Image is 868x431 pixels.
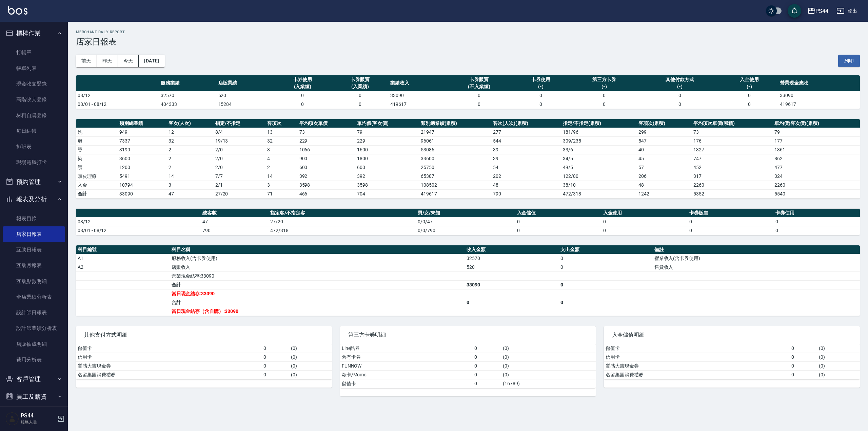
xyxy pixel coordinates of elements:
[262,370,289,379] td: 0
[3,388,65,406] button: 員工及薪資
[692,189,773,198] td: 5352
[76,154,118,163] td: 染
[817,370,860,379] td: ( 0 )
[692,154,773,163] td: 747
[217,91,274,100] td: 520
[3,289,65,305] a: 全店業績分析表
[773,128,860,136] td: 79
[465,263,559,271] td: 520
[778,75,860,91] th: 營業現金應收
[3,211,65,226] a: 報表目錄
[559,254,653,263] td: 0
[692,119,773,128] th: 平均項次單價(累積)
[3,154,65,170] a: 現場電腦打卡
[604,370,790,379] td: 名留集團消費禮券
[76,37,860,46] h3: 店家日報表
[692,181,773,189] td: 2260
[76,119,860,199] table: a dense table
[214,154,266,163] td: 2 / 0
[214,189,266,198] td: 27/20
[159,91,216,100] td: 32570
[167,163,213,172] td: 2
[355,172,419,181] td: 392
[692,163,773,172] td: 452
[723,76,776,83] div: 入金使用
[3,24,65,42] button: 櫃檯作業
[214,163,266,172] td: 2 / 0
[612,332,852,338] span: 入金儲值明細
[838,55,860,67] button: 列印
[333,76,387,83] div: 卡券販賣
[118,145,167,154] td: 3199
[817,353,860,361] td: ( 0 )
[688,226,774,235] td: 0
[501,370,596,379] td: ( 0 )
[639,100,721,109] td: 0
[3,226,65,242] a: 店家日報表
[76,91,159,100] td: 08/12
[491,163,561,172] td: 54
[118,163,167,172] td: 1200
[355,119,419,128] th: 單均價(客次價)
[118,189,167,198] td: 33090
[501,361,596,370] td: ( 0 )
[3,320,65,336] a: 設計師業績分析表
[501,379,596,388] td: ( 16789 )
[298,172,355,181] td: 392
[559,263,653,271] td: 0
[3,173,65,191] button: 預約管理
[214,181,266,189] td: 2 / 1
[491,154,561,163] td: 39
[217,75,274,91] th: 店販業績
[604,361,790,370] td: 質感大吉現金券
[389,100,446,109] td: 419617
[815,7,828,15] div: PS44
[355,181,419,189] td: 3598
[601,217,688,226] td: 0
[265,163,297,172] td: 2
[274,91,331,100] td: 0
[76,30,860,34] h2: Merchant Daily Report
[76,344,262,353] td: 儲值卡
[289,361,332,370] td: ( 0 )
[778,91,860,100] td: 33090
[637,181,692,189] td: 48
[773,119,860,128] th: 單均價(客次價)(累積)
[289,370,332,379] td: ( 0 )
[501,344,596,353] td: ( 0 )
[201,217,269,226] td: 47
[5,412,19,426] img: Person
[3,139,65,154] a: 排班表
[473,353,501,361] td: 0
[298,119,355,128] th: 平均項次單價
[834,5,860,17] button: 登出
[491,136,561,145] td: 544
[355,145,419,154] td: 1600
[265,172,297,181] td: 14
[76,55,97,67] button: 前天
[773,154,860,163] td: 862
[416,226,515,235] td: 0/0/790
[21,412,55,419] h5: PS44
[515,226,601,235] td: 0
[214,172,266,181] td: 7 / 7
[201,209,269,218] th: 總客數
[118,154,167,163] td: 3600
[721,100,778,109] td: 0
[298,145,355,154] td: 1066
[641,76,719,83] div: 其他付款方式
[170,254,465,263] td: 服務收入(含卡券使用)
[637,119,692,128] th: 客項次(累積)
[653,254,860,263] td: 營業收入(含卡券使用)
[8,6,27,15] img: Logo
[774,217,860,226] td: 0
[561,136,636,145] td: 309 / 235
[76,163,118,172] td: 護
[269,217,416,226] td: 27/20
[416,217,515,226] td: 0/0/47
[265,128,297,136] td: 13
[348,332,588,338] span: 第三方卡券明細
[340,361,473,370] td: FUNNOW
[76,370,262,379] td: 名留集團消費禮券
[465,254,559,263] td: 32570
